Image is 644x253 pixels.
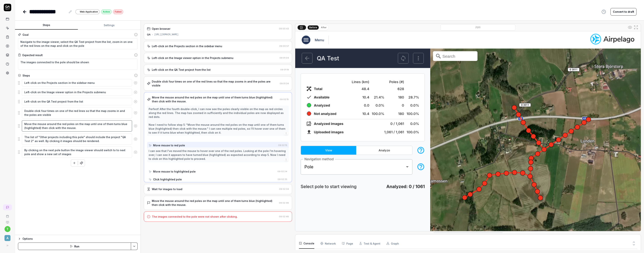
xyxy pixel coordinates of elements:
button: View version history [599,8,608,16]
div: Suggestions [18,98,138,106]
button: Before [308,25,319,29]
button: Remove step [132,148,139,156]
time: 09:01:34 [280,82,289,85]
div: Suggestions [18,79,138,87]
div: Left-click on the Image viewer option in the Projects submenu [152,56,233,60]
div: Suggestions [18,120,138,132]
button: Graph [386,238,399,249]
time: 09:02:48 [279,202,289,204]
img: Screenshot [295,31,641,247]
div: Suggestions [18,146,138,158]
button: Steps [15,21,78,30]
a: Book a call with us [1,212,13,218]
button: Remove step [132,89,139,96]
div: Move mouse to highlighted pole [153,170,196,173]
button: Console [299,238,314,249]
div: Expected result [22,53,43,57]
button: Move mouse to highlighted pole09:02:24 [147,168,289,175]
button: Show all interative elements [627,24,633,30]
div: Perfect! After the fourth double-click, I can now see the poles clearly visible on the map as red... [149,107,287,135]
div: Failed [113,9,123,14]
button: t [4,226,10,232]
div: Move the mouse around the red poles on the map until one of them turns blue (highlighted) then cl... [152,95,278,103]
button: Test & Agent [359,238,380,249]
time: 09:00:57 [279,45,289,47]
button: Open in full screen [633,24,639,30]
div: Goal [22,33,29,37]
time: 09:00:43 [279,27,289,30]
button: Remove step [132,98,139,105]
div: Left-click on the QA Test project from the list [152,68,211,72]
div: Suggestions [18,133,138,145]
div: Left-click on the Projects section in the sidebar menu [152,44,222,48]
div: Move mouse to red pole [153,143,185,147]
button: Network [320,238,336,249]
a: New conversation [3,204,12,210]
span: A [4,235,10,241]
time: 09:02:34 [279,188,289,190]
button: Remove step [132,122,139,130]
div: Move the mouse around the red poles on the map until one of them turns blue (highlighted) then cl... [152,199,277,207]
time: 09:01:04 [280,57,289,59]
button: Remove step [132,135,139,143]
button: Click highlighted pole09:02:25 [147,176,289,183]
div: Double click four times on one of the red lines so that the map zooms in and the poles are visible [152,80,278,87]
button: Convert to draft [610,8,637,16]
button: Options [18,237,138,241]
div: Options [22,237,138,241]
button: Run [18,243,131,250]
button: A [1,232,13,242]
div: Open browser [152,27,170,31]
a: Documentation [1,218,13,224]
div: QA [147,33,151,36]
time: 09:01:19 [280,68,289,71]
button: Remove step [132,79,139,87]
div: Click highlighted pole [153,177,182,181]
div: Steps [22,74,30,77]
div: Active [101,9,112,14]
button: Settings [78,21,141,30]
div: I can see that I've moved the mouse to hover over one of the red poles. Looking at the pole I'm h... [149,149,287,161]
time: 09:02:48 [279,215,289,218]
div: Suggestions [18,88,138,96]
div: [URL][DOMAIN_NAME] [154,33,179,36]
time: 09:02:24 [277,170,287,173]
div: Suggestions [18,107,138,119]
span: Web Application [80,10,98,13]
time: 09:02:25 [278,178,287,181]
button: Remove step [132,109,139,117]
div: The images connected to the pole were not shown after clicking. [152,215,238,219]
button: Move mouse to red pole09:02:15 [147,142,289,149]
button: After [319,25,328,30]
time: 09:02:15 [278,144,287,147]
div: Wait for images to load [152,187,182,191]
time: 09:02:15 [280,98,289,101]
a: Web Application [75,9,100,14]
button: Page [342,238,353,249]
